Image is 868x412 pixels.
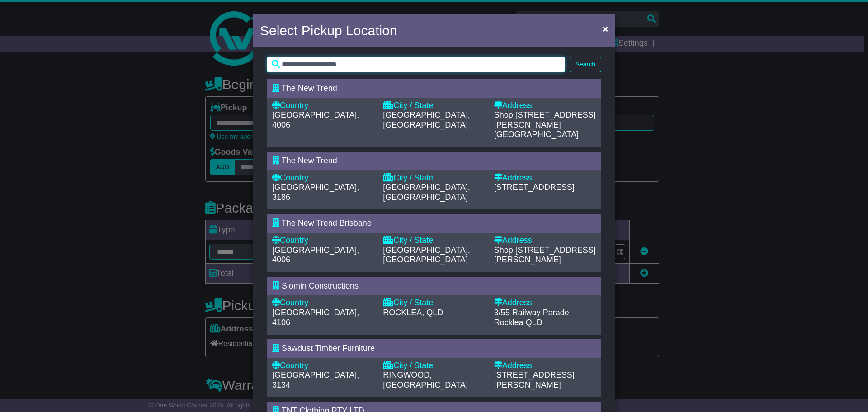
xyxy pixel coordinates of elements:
span: The New Trend Brisbane [282,218,372,227]
div: City / State [383,101,485,111]
span: [GEOGRAPHIC_DATA], [GEOGRAPHIC_DATA] [383,183,470,202]
span: [GEOGRAPHIC_DATA], 4106 [272,308,359,327]
span: The New Trend [282,84,337,93]
span: 3/55 Railway Parade [494,308,569,317]
div: Address [494,361,596,371]
div: Country [272,101,374,111]
div: City / State [383,361,485,371]
div: City / State [383,236,485,246]
span: RINGWOOD, [GEOGRAPHIC_DATA] [383,370,467,389]
span: Shop [STREET_ADDRESS][PERSON_NAME] [494,110,596,129]
div: City / State [383,298,485,308]
div: Address [494,101,596,111]
span: [GEOGRAPHIC_DATA], 3186 [272,183,359,202]
span: Sawdust Timber Furniture [282,344,375,353]
span: [GEOGRAPHIC_DATA], [GEOGRAPHIC_DATA] [383,246,470,265]
div: Country [272,173,374,183]
span: [GEOGRAPHIC_DATA], 4006 [272,110,359,129]
div: Country [272,298,374,308]
div: Address [494,298,596,308]
div: Country [272,236,374,246]
span: [GEOGRAPHIC_DATA], [GEOGRAPHIC_DATA] [383,110,470,129]
span: Shop [STREET_ADDRESS][PERSON_NAME] [494,246,596,265]
h4: Select Pickup Location [260,20,397,41]
div: City / State [383,173,485,183]
div: Address [494,236,596,246]
div: Country [272,361,374,371]
span: ROCKLEA, QLD [383,308,443,317]
span: [STREET_ADDRESS] [494,183,575,192]
span: [GEOGRAPHIC_DATA] [494,130,579,139]
span: [GEOGRAPHIC_DATA], 4006 [272,246,359,265]
span: [STREET_ADDRESS][PERSON_NAME] [494,370,575,389]
span: × [603,24,608,34]
span: [GEOGRAPHIC_DATA], 3134 [272,370,359,389]
span: The New Trend [282,156,337,165]
button: Close [598,19,613,38]
div: Address [494,173,596,183]
span: Siomin Constructions [282,281,359,290]
span: Rocklea QLD [494,318,542,327]
button: Search [570,57,601,72]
